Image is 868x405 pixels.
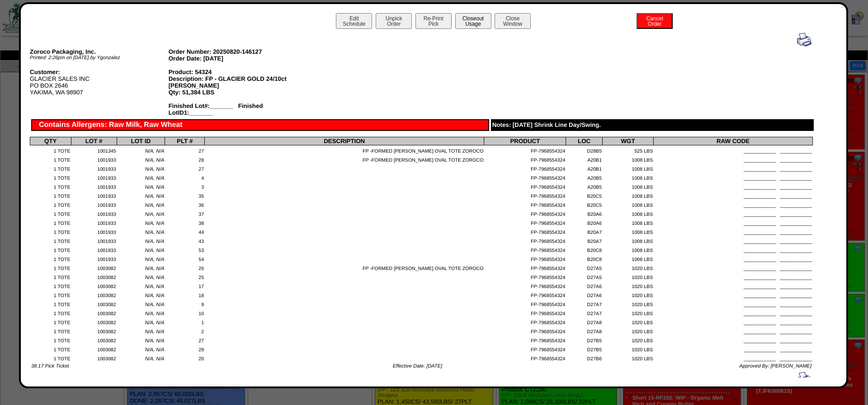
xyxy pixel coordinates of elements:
td: ____________ ____________ [654,182,813,191]
td: 1008 LBS [602,254,653,263]
div: Finished Lot#:_______ Finished LotID1:_______ [169,102,307,116]
td: 1 TOTE [30,344,71,353]
td: FP-7968554324 [484,191,566,200]
td: B20A7 [566,236,603,245]
td: D28B5 [566,145,603,154]
td: FP-7968554324 [484,281,566,290]
td: 27 [165,145,205,154]
span: N/A, N/A [145,239,165,244]
td: 1008 LBS [602,154,653,163]
span: N/A, N/A [145,356,165,362]
td: 1020 LBS [602,353,653,362]
td: ____________ ____________ [654,299,813,308]
img: print.gif [797,33,811,47]
td: 1001933 [71,200,117,209]
td: 1 TOTE [30,236,71,245]
td: 1020 LBS [602,281,653,290]
td: ____________ ____________ [654,254,813,263]
td: ____________ ____________ [654,245,813,254]
td: 37 [165,209,205,218]
td: FP-7968554324 [484,145,566,154]
td: 36 [165,200,205,209]
td: FP-7968554324 [484,236,566,245]
td: 1 TOTE [30,200,71,209]
span: N/A, N/A [145,338,165,344]
div: Product: 54324 [169,69,307,75]
td: B20C8 [566,254,603,263]
td: FP-7968554324 [484,290,566,299]
span: Effective Date: [DATE] [393,363,442,369]
td: 1 TOTE [30,218,71,227]
td: 3 [165,182,205,191]
td: 1 TOTE [30,290,71,299]
img: print.gif [797,372,811,386]
td: 25 [165,272,205,281]
td: FP-7968554324 [484,227,566,236]
td: 1 TOTE [30,308,71,317]
span: N/A, N/A [145,221,165,226]
td: 1008 LBS [602,172,653,182]
div: Description: FP - GLACIER GOLD 24/10ct [PERSON_NAME] [169,75,307,89]
td: 1003082 [71,317,117,326]
td: 1003082 [71,281,117,290]
button: CloseoutUsage [455,13,491,29]
td: FP -FORMED [PERSON_NAME] OVAL TOTE ZOROCO [205,145,484,154]
td: 1 TOTE [30,353,71,362]
span: N/A, N/A [145,329,165,335]
span: N/A, N/A [145,212,165,217]
td: 1003082 [71,272,117,281]
td: ____________ ____________ [654,145,813,154]
td: FP -FORMED [PERSON_NAME] OVAL TOTE ZOROCO [205,154,484,163]
td: 1 TOTE [30,254,71,263]
td: ____________ ____________ [654,227,813,236]
div: Qty: 51,384 LBS [169,89,307,96]
td: A20B5 [566,182,603,191]
td: 1008 LBS [602,227,653,236]
span: N/A, N/A [145,275,165,280]
td: FP-7968554324 [484,245,566,254]
td: ____________ ____________ [654,308,813,317]
td: A20B1 [566,163,603,172]
td: B20A6 [566,218,603,227]
span: N/A, N/A [145,203,165,208]
td: 53 [165,245,205,254]
td: 44 [165,227,205,236]
td: D27B6 [566,353,603,362]
td: ____________ ____________ [654,344,813,353]
div: Zoroco Packaging, Inc. [30,48,169,55]
button: UnpickOrder [376,13,412,29]
td: 1 TOTE [30,172,71,182]
span: N/A, N/A [145,149,165,154]
td: 1003082 [71,326,117,335]
td: 1008 LBS [602,245,653,254]
span: N/A, N/A [145,185,165,190]
td: FP-7968554324 [484,272,566,281]
td: 10 [165,308,205,317]
td: 1020 LBS [602,308,653,317]
td: 1020 LBS [602,326,653,335]
td: 1 TOTE [30,299,71,308]
td: 1 TOTE [30,272,71,281]
td: ____________ ____________ [654,218,813,227]
td: 35 [165,191,205,200]
td: D27A5 [566,263,603,272]
td: FP-7968554324 [484,182,566,191]
td: 1008 LBS [602,182,653,191]
td: 1008 LBS [602,163,653,172]
td: 1 TOTE [30,182,71,191]
td: 1008 LBS [602,191,653,200]
td: ____________ ____________ [654,236,813,245]
td: 1001933 [71,236,117,245]
td: 1020 LBS [602,299,653,308]
th: LOT # [71,137,117,145]
td: ____________ ____________ [654,353,813,362]
td: FP -FORMED [PERSON_NAME] OVAL TOTE ZOROCO [205,263,484,272]
td: 27 [165,163,205,172]
td: ____________ ____________ [654,290,813,299]
td: 1008 LBS [602,218,653,227]
td: ____________ ____________ [654,191,813,200]
td: FP-7968554324 [484,154,566,163]
span: N/A, N/A [145,284,165,289]
th: RAW CODE [654,137,813,145]
td: 26 [165,263,205,272]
